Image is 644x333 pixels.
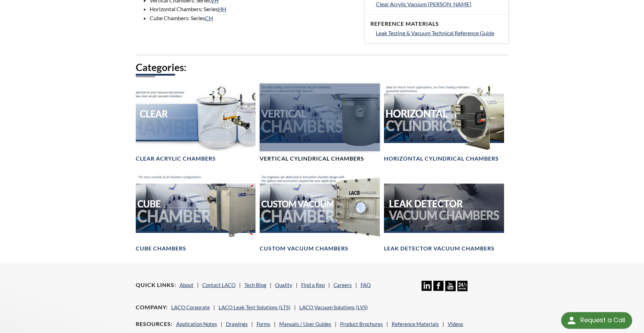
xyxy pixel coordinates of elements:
a: 24/7 Support [457,286,468,292]
h4: Horizontal Cylindrical Chambers [384,155,499,162]
a: Find a Rep [301,282,325,288]
img: round button [566,315,577,326]
a: Cube Chambers headerCube Chambers [136,173,256,252]
h4: Custom Vacuum Chambers [260,245,348,252]
a: Clear Chambers headerClear Acrylic Chambers [136,84,256,162]
li: Cube Chambers: Series [150,14,356,23]
a: Leak Test Vacuum Chambers headerLeak Detector Vacuum Chambers [384,173,504,252]
a: Product Brochures [340,321,383,327]
a: Contact LACO [202,282,236,288]
div: Request a Call [580,312,625,328]
span: Clear Acrylic Vacuum [PERSON_NAME] [376,1,471,7]
a: Custom Vacuum Chamber headerCustom Vacuum Chambers [260,173,380,252]
h4: Reference Materials [370,20,503,28]
a: LACO Corporate [171,304,210,310]
h4: Clear Acrylic Chambers [136,155,216,162]
div: Request a Call [561,312,632,329]
span: Leak Testing & Vacuum Technical Reference Guide [376,30,494,36]
a: About [180,282,194,288]
a: Vertical Vacuum Chambers headerVertical Cylindrical Chambers [260,84,380,162]
a: Application Notes [176,321,217,327]
a: Drawings [226,321,248,327]
a: LACO Leak Test Solutions (LTS) [219,304,291,310]
a: CH [205,15,213,21]
h4: Quick Links [136,281,176,289]
a: Forms [257,321,270,327]
a: FAQ [361,282,371,288]
a: Tech Blog [244,282,266,288]
a: LACO Vacuum Solutions (LVS) [299,304,368,310]
h4: Cube Chambers [136,245,186,252]
h4: Company [136,304,168,311]
a: Reference Materials [392,321,439,327]
a: Manuals / User Guides [279,321,331,327]
a: Careers [333,282,352,288]
a: Horizontal Cylindrical headerHorizontal Cylindrical Chambers [384,84,504,162]
h4: Leak Detector Vacuum Chambers [384,245,495,252]
h4: Resources [136,320,173,328]
a: Videos [448,321,463,327]
h2: Categories: [136,61,509,74]
a: Leak Testing & Vacuum Technical Reference Guide [376,29,503,38]
li: Horizontal Chambers: Series [150,5,356,14]
h4: Vertical Cylindrical Chambers [260,155,364,162]
a: HH [218,6,226,12]
a: Quality [275,282,292,288]
img: 24/7 Support Icon [457,281,468,291]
